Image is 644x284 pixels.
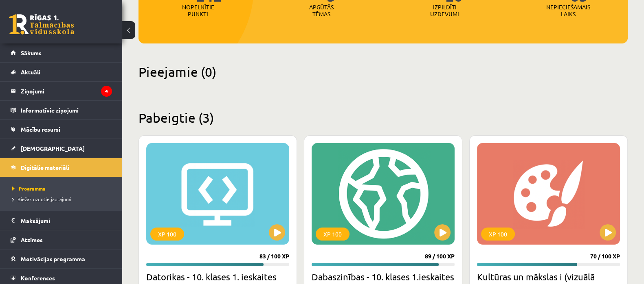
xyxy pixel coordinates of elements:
[150,228,184,241] div: XP 100
[21,49,42,56] span: Sākums
[11,120,112,139] a: Mācību resursi
[12,185,46,192] span: Programma
[481,228,515,241] div: XP 100
[11,43,112,62] a: Sākums
[12,196,71,202] span: Biežāk uzdotie jautājumi
[138,110,628,126] h2: Pabeigtie (3)
[21,82,112,100] legend: Ziņojumi
[306,4,337,17] p: Apgūtās tēmas
[21,211,112,230] legend: Maksājumi
[21,145,85,152] span: [DEMOGRAPHIC_DATA]
[21,236,43,243] span: Atzīmes
[138,64,628,80] h2: Pieejamie (0)
[11,101,112,119] a: Informatīvie ziņojumi
[182,4,214,17] p: Nopelnītie punkti
[11,139,112,158] a: [DEMOGRAPHIC_DATA]
[21,101,112,119] legend: Informatīvie ziņojumi
[12,185,114,192] a: Programma
[11,158,112,177] a: Digitālie materiāli
[546,4,590,17] p: Nepieciešamais laiks
[11,82,112,100] a: Ziņojumi4
[101,86,112,97] i: 4
[316,228,349,241] div: XP 100
[21,68,40,76] span: Aktuāli
[11,211,112,230] a: Maksājumi
[429,4,461,17] p: Izpildīti uzdevumi
[11,249,112,268] a: Motivācijas programma
[9,14,74,35] a: Rīgas 1. Tālmācības vidusskola
[21,126,60,133] span: Mācību resursi
[21,274,55,282] span: Konferences
[21,164,69,171] span: Digitālie materiāli
[11,63,112,81] a: Aktuāli
[11,230,112,249] a: Atzīmes
[21,255,85,262] span: Motivācijas programma
[12,195,114,203] a: Biežāk uzdotie jautājumi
